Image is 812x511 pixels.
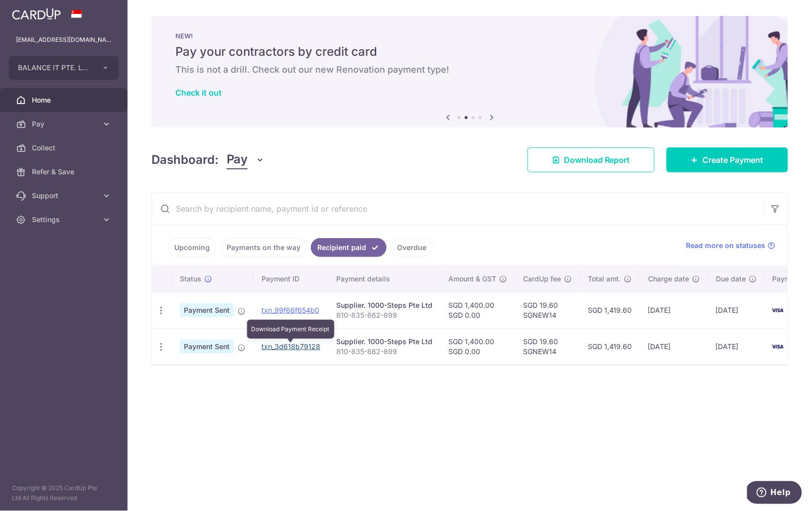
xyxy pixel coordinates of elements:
[16,35,112,45] p: [EMAIL_ADDRESS][DOMAIN_NAME]
[18,63,92,73] span: BALANCE IT PTE. LTD.
[580,328,640,365] td: SGD 1,419.60
[391,238,433,257] a: Overdue
[640,328,708,365] td: [DATE]
[32,191,98,201] span: Support
[168,238,216,257] a: Upcoming
[262,342,320,351] a: txn_3d618b79128
[336,337,432,347] div: Supplier. 1000-Steps Pte Ltd
[528,147,655,172] a: Download Report
[768,304,788,316] img: Bank Card
[640,292,708,328] td: [DATE]
[9,56,119,80] button: BALANCE IT PTE. LTD.
[227,150,248,169] span: Pay
[254,266,328,292] th: Payment ID
[12,8,61,20] img: CardUp
[262,306,319,314] a: txn_99f66f654b0
[523,274,561,284] span: CardUp fee
[515,292,580,328] td: SGD 19.60 SGNEW14
[175,32,764,40] p: NEW!
[32,167,98,177] span: Refer & Save
[580,292,640,328] td: SGD 1,419.60
[686,241,766,251] span: Read more on statuses
[667,147,788,172] a: Create Payment
[32,119,98,129] span: Pay
[686,241,776,251] a: Read more on statuses
[220,238,307,257] a: Payments on the way
[151,16,788,128] img: Renovation banner
[180,303,234,317] span: Payment Sent
[448,274,496,284] span: Amount & GST
[311,238,387,257] a: Recipient paid
[32,143,98,153] span: Collect
[703,154,764,166] span: Create Payment
[716,274,746,284] span: Due date
[336,347,432,357] p: 810-835-862-899
[515,328,580,365] td: SGD 19.60 SGNEW14
[708,292,765,328] td: [DATE]
[564,154,630,166] span: Download Report
[336,310,432,320] p: 810-835-862-899
[32,215,98,225] span: Settings
[180,340,234,354] span: Payment Sent
[175,88,222,98] a: Check it out
[648,274,689,284] span: Charge date
[151,151,219,169] h4: Dashboard:
[440,292,515,328] td: SGD 1,400.00 SGD 0.00
[708,328,765,365] td: [DATE]
[175,44,764,60] h5: Pay your contractors by credit card
[32,95,98,105] span: Home
[175,64,764,76] h6: This is not a drill. Check out our new Renovation payment type!
[336,300,432,310] div: Supplier. 1000-Steps Pte Ltd
[588,274,621,284] span: Total amt.
[247,320,334,339] div: Download Payment Receipt
[768,341,788,353] img: Bank Card
[747,481,802,506] iframe: Opens a widget where you can find more information
[180,274,201,284] span: Status
[328,266,440,292] th: Payment details
[152,193,764,225] input: Search by recipient name, payment id or reference
[440,328,515,365] td: SGD 1,400.00 SGD 0.00
[227,150,265,169] button: Pay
